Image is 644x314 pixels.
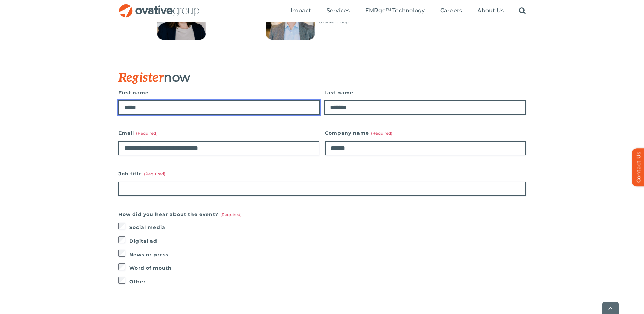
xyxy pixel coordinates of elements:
[129,263,526,273] label: Word of mouth
[118,70,164,85] span: Register
[129,223,526,232] label: Social media
[519,7,526,15] a: Search
[327,7,350,15] a: Services
[440,7,462,15] a: Careers
[325,128,526,138] label: Company name
[365,7,425,15] a: EMRge™ Technology
[129,236,526,246] label: Digital ad
[118,70,492,85] h3: now
[440,7,462,14] span: Careers
[324,88,526,98] label: Last name
[129,250,526,259] label: News or press
[118,169,526,178] label: Job title
[365,7,425,14] span: EMRge™ Technology
[129,277,526,286] label: Other
[371,130,392,136] span: (Required)
[118,128,319,138] label: Email
[118,3,200,10] a: OG_Full_horizontal_RGB
[118,88,320,98] label: First name
[291,7,311,14] span: Impact
[477,7,504,15] a: About Us
[327,7,350,14] span: Services
[477,7,504,14] span: About Us
[291,7,311,15] a: Impact
[144,171,165,176] span: (Required)
[118,210,242,219] legend: How did you hear about the event?
[220,212,242,217] span: (Required)
[136,130,158,136] span: (Required)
